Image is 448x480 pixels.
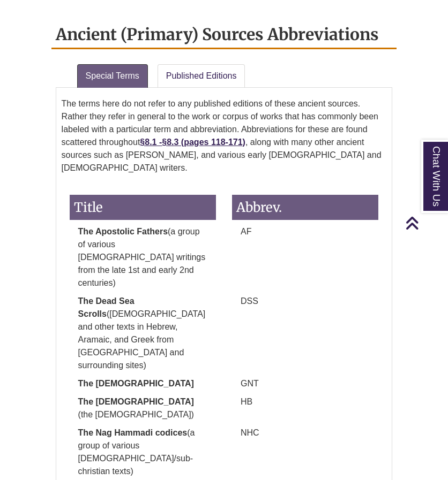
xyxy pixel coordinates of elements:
[78,397,194,406] strong: The [DEMOGRAPHIC_DATA]
[162,138,245,147] strong: §8.3 (pages 118-171)
[70,295,216,372] p: ([DEMOGRAPHIC_DATA] and other texts in Hebrew, Aramaic, and Greek from [GEOGRAPHIC_DATA] and surr...
[70,225,216,289] p: (a group of various [DEMOGRAPHIC_DATA] writings from the late 1st and early 2nd centuries)
[78,296,135,318] strong: The Dead Sea Scrolls
[405,216,445,230] a: Back to Top
[70,426,216,478] p: (a group of various [DEMOGRAPHIC_DATA]/sub-christian texts)
[232,395,378,408] p: HB
[78,227,168,236] strong: The Apostolic Fathers
[232,225,378,238] p: AF
[232,377,378,390] p: GNT
[78,379,194,388] strong: The [DEMOGRAPHIC_DATA]
[70,395,216,421] p: (the [DEMOGRAPHIC_DATA])
[232,426,378,439] p: NHC
[158,64,245,88] a: Published Editions
[77,64,148,88] a: Special Terms
[232,195,378,220] h3: Abbrev.
[140,138,162,147] strong: §8.1 -
[78,428,188,437] strong: The Nag Hammadi codices
[62,93,387,179] p: The terms here do not refer to any published editions of these ancient sources. Rather they refer...
[51,21,397,49] h2: Ancient (Primary) Sources Abbreviations
[232,295,378,308] p: DSS
[140,138,245,147] a: §8.1 -§8.3 (pages 118-171)
[70,195,216,220] h3: Title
